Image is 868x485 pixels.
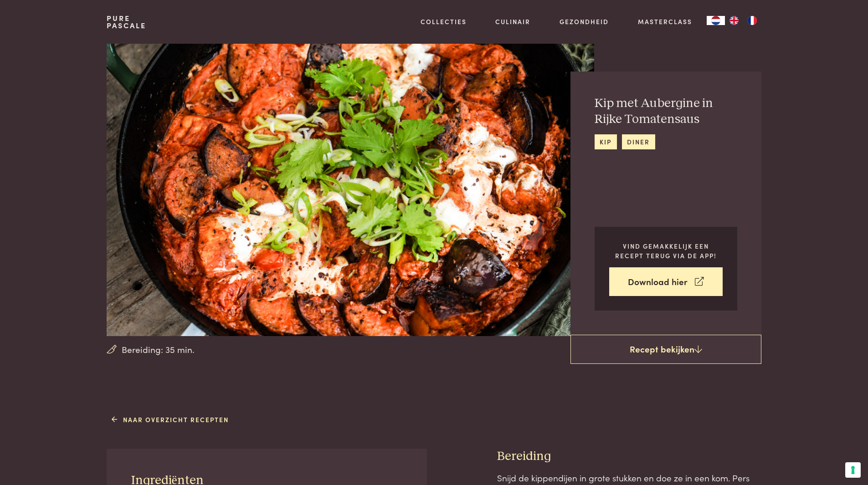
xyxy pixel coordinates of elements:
[107,44,594,336] img: Kip met Aubergine in Rijke Tomatensaus
[725,16,743,25] a: EN
[107,15,146,29] a: PurePascale
[595,96,737,127] h2: Kip met Aubergine in Rijke Tomatensaus
[570,335,761,364] a: Recept bekijken
[609,241,723,260] p: Vind gemakkelijk een recept terug via de app!
[725,16,761,25] ul: Language list
[707,16,761,25] aside: Language selected: Nederlands
[609,267,723,296] a: Download hier
[743,16,761,25] a: FR
[497,449,761,465] h3: Bereiding
[638,17,692,26] a: Masterclass
[560,17,609,26] a: Gezondheid
[595,134,617,149] a: kip
[707,16,725,25] div: Language
[622,134,655,149] a: diner
[122,343,195,356] span: Bereiding: 35 min.
[707,16,725,25] a: NL
[112,415,229,424] a: Naar overzicht recepten
[421,17,467,26] a: Collecties
[495,17,530,26] a: Culinair
[845,462,861,478] button: Uw voorkeuren voor toestemming voor trackingtechnologieën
